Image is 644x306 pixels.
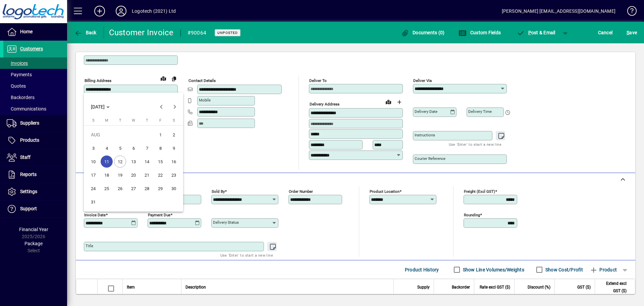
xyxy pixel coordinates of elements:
[127,182,140,194] span: 27
[114,182,126,194] span: 26
[87,182,99,194] span: 24
[127,142,140,154] span: 6
[87,168,100,182] button: Sun Aug 17 2025
[87,141,100,155] button: Sun Aug 03 2025
[87,169,99,181] span: 17
[87,155,100,168] button: Sun Aug 10 2025
[100,168,113,182] button: Mon Aug 18 2025
[167,128,180,141] button: Sat Aug 02 2025
[141,142,153,154] span: 7
[140,155,154,168] button: Thu Aug 14 2025
[154,182,167,195] button: Fri Aug 29 2025
[87,128,154,141] td: AUG
[114,142,126,154] span: 5
[91,104,105,110] span: [DATE]
[101,182,113,194] span: 25
[88,101,112,113] button: Choose month and year
[87,156,99,168] span: 10
[168,182,180,194] span: 30
[127,155,140,168] button: Wed Aug 13 2025
[114,156,126,168] span: 12
[132,118,135,123] span: W
[140,168,154,182] button: Thu Aug 21 2025
[154,168,167,182] button: Fri Aug 22 2025
[127,168,140,182] button: Wed Aug 20 2025
[141,169,153,181] span: 21
[101,156,113,168] span: 11
[101,169,113,181] span: 18
[127,169,140,181] span: 20
[113,182,127,195] button: Tue Aug 26 2025
[87,196,99,208] span: 31
[154,128,167,141] button: Fri Aug 01 2025
[100,141,113,155] button: Mon Aug 04 2025
[159,118,161,123] span: F
[113,168,127,182] button: Tue Aug 19 2025
[113,155,127,168] button: Tue Aug 12 2025
[168,100,181,114] button: Next month
[167,182,180,195] button: Sat Aug 30 2025
[140,141,154,155] button: Thu Aug 07 2025
[154,169,166,181] span: 22
[113,141,127,155] button: Tue Aug 05 2025
[127,156,140,168] span: 13
[154,141,167,155] button: Fri Aug 08 2025
[167,141,180,155] button: Sat Aug 09 2025
[87,142,99,154] span: 3
[101,142,113,154] span: 4
[140,182,154,195] button: Thu Aug 28 2025
[141,182,153,194] span: 28
[168,156,180,168] span: 16
[154,182,166,194] span: 29
[167,168,180,182] button: Sat Aug 23 2025
[119,118,121,123] span: T
[154,129,166,141] span: 1
[87,182,100,195] button: Sun Aug 24 2025
[173,118,175,123] span: S
[87,195,100,209] button: Sun Aug 31 2025
[168,169,180,181] span: 23
[168,142,180,154] span: 9
[154,156,166,168] span: 15
[127,141,140,155] button: Wed Aug 06 2025
[100,182,113,195] button: Mon Aug 25 2025
[154,155,167,168] button: Fri Aug 15 2025
[127,182,140,195] button: Wed Aug 27 2025
[167,155,180,168] button: Sat Aug 16 2025
[146,118,148,123] span: T
[105,118,108,123] span: M
[168,129,180,141] span: 2
[100,155,113,168] button: Mon Aug 11 2025
[92,118,95,123] span: S
[155,100,168,114] button: Previous month
[154,142,166,154] span: 8
[114,169,126,181] span: 19
[141,156,153,168] span: 14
